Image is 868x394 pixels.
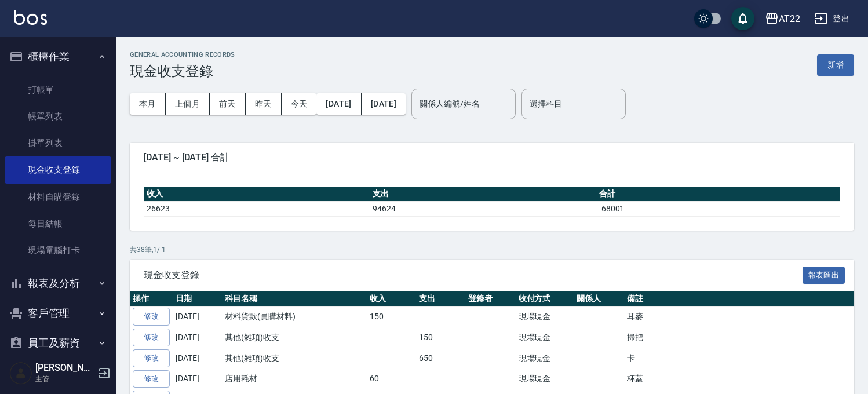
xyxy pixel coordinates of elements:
button: 登出 [809,8,854,30]
a: 報表匯出 [803,269,845,280]
td: [DATE] [173,307,222,327]
h2: GENERAL ACCOUNTING RECORDS [130,51,235,59]
button: 本月 [130,93,166,115]
td: 現場現金 [516,369,574,389]
span: [DATE] ~ [DATE] 合計 [144,152,840,163]
button: 員工及薪資 [5,328,111,358]
td: 其他(雜項)收支 [222,327,367,348]
a: 材料自購登錄 [5,184,111,210]
a: 新增 [817,59,854,70]
th: 收付方式 [516,291,574,307]
td: 26623 [144,201,370,216]
a: 現場電腦打卡 [5,237,111,264]
button: 櫃檯作業 [5,42,111,72]
button: 客戶管理 [5,298,111,329]
button: 昨天 [246,93,282,115]
a: 修改 [133,349,170,367]
th: 收入 [144,187,370,202]
td: 店用耗材 [222,369,367,389]
td: [DATE] [173,369,222,389]
td: 94624 [370,201,596,216]
td: [DATE] [173,348,222,369]
th: 支出 [416,291,465,307]
th: 科目名稱 [222,291,367,307]
td: 現場現金 [516,307,574,327]
img: Logo [14,10,47,25]
img: Person [9,362,32,385]
p: 共 38 筆, 1 / 1 [130,245,854,255]
a: 掛單列表 [5,130,111,156]
button: [DATE] [362,93,406,115]
button: 新增 [817,54,854,76]
td: 150 [416,327,465,348]
button: 報表匯出 [803,267,845,284]
button: save [731,7,754,30]
span: 現金收支登錄 [144,269,803,281]
h5: [PERSON_NAME] [35,362,94,374]
td: -68001 [596,201,840,216]
th: 支出 [370,187,596,202]
th: 合計 [596,187,840,202]
button: AT22 [760,7,805,31]
td: 650 [416,348,465,369]
td: [DATE] [173,327,222,348]
a: 帳單列表 [5,103,111,130]
th: 關係人 [574,291,624,307]
p: 主管 [35,374,94,384]
th: 收入 [367,291,416,307]
button: 上個月 [166,93,210,115]
a: 每日結帳 [5,210,111,237]
td: 60 [367,369,416,389]
a: 打帳單 [5,76,111,103]
button: [DATE] [316,93,361,115]
button: 前天 [210,93,246,115]
td: 150 [367,307,416,327]
button: 報表及分析 [5,268,111,298]
a: 修改 [133,308,170,326]
a: 修改 [133,329,170,346]
div: AT22 [779,12,800,26]
td: 現場現金 [516,327,574,348]
th: 登錄者 [465,291,516,307]
a: 現金收支登錄 [5,156,111,183]
th: 操作 [130,291,173,307]
h3: 現金收支登錄 [130,63,235,79]
td: 其他(雜項)收支 [222,348,367,369]
td: 現場現金 [516,348,574,369]
button: 今天 [282,93,317,115]
a: 修改 [133,370,170,388]
td: 材料貨款(員購材料) [222,307,367,327]
th: 日期 [173,291,222,307]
